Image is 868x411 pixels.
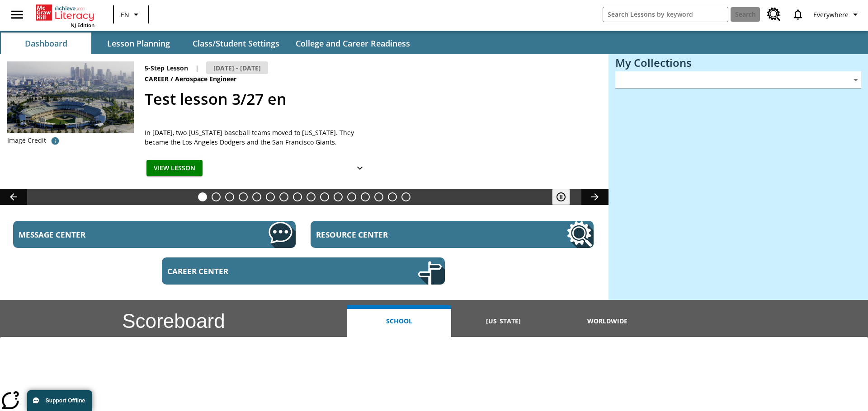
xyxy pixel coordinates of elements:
span: / [170,75,173,83]
button: Slide 11 Pre-release lesson [334,192,343,201]
h2: Test lesson 3/27 en [145,88,598,111]
button: Show Details [351,160,369,177]
button: School [347,305,451,337]
button: Slide 6 Solar Power to the People [266,192,275,201]
span: Support Offline [46,397,85,404]
button: Lesson carousel, Next [581,189,609,205]
span: EN [121,10,129,19]
button: Worldwide [556,305,660,337]
button: View Lesson [146,160,203,177]
span: Career [145,74,170,84]
span: Resource Center [316,229,488,240]
a: Message Center [13,221,296,248]
button: Slide 2 Do You Want Fries With That? [212,192,221,201]
a: Notifications [786,3,810,26]
a: Career Center [162,257,445,285]
span: Career Center [167,266,339,276]
button: [US_STATE] [451,305,555,337]
h3: My Collections [615,56,861,69]
button: Slide 12 Career Lesson [347,192,356,201]
span: | [195,63,199,73]
img: Dodgers stadium. [7,61,134,133]
button: Open side menu [4,1,30,28]
button: Slide 7 Attack of the Terrifying Tomatoes [279,192,288,201]
span: Everywhere [813,10,849,19]
span: Aerospace Engineer [175,74,238,84]
button: Slide 1 Test lesson 3/27 en [198,192,207,201]
button: Slide 5 The Last Homesteaders [252,192,261,201]
button: Slide 9 The Invasion of the Free CD [307,192,316,201]
button: Image credit: David Sucsy/E+/Getty Images [46,133,64,149]
span: NJ Edition [71,22,94,28]
button: Dashboard [1,33,91,54]
button: Support Offline [27,390,92,411]
button: Slide 13 Between Two Worlds [361,192,370,201]
button: Slide 4 Private! Keep Out! [239,192,248,201]
button: Lesson Planning [93,33,184,54]
a: Resource Center, Will open in new tab [311,221,594,248]
a: Resource Center, Will open in new tab [762,2,786,27]
p: 5-Step Lesson [145,63,188,73]
div: Pause [552,189,579,205]
button: Language: EN, Select a language [117,6,146,23]
button: Slide 14 Hooray for Constitution Day! [374,192,383,201]
button: Pause [552,189,570,205]
button: Slide 8 Fashion Forward in Ancient Rome [293,192,302,201]
button: Slide 10 Mixed Practice: Citing Evidence [320,192,329,201]
button: Slide 15 Point of View [388,192,397,201]
span: In 1958, two New York baseball teams moved to California. They became the Los Angeles Dodgers and... [145,128,371,147]
div: Home [36,3,94,28]
button: Profile/Settings [810,6,864,23]
div: In [DATE], two [US_STATE] baseball teams moved to [US_STATE]. They became the Los Angeles Dodgers... [145,128,371,147]
a: Home [36,4,94,22]
input: search field [603,7,728,22]
button: Slide 16 The Constitution's Balancing Act [401,192,410,201]
p: Image Credit [7,136,46,145]
button: College and Career Readiness [288,33,417,54]
button: Slide 3 Cars of the Future? [225,192,234,201]
span: Message Center [19,229,190,240]
button: Class/Student Settings [185,33,287,54]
